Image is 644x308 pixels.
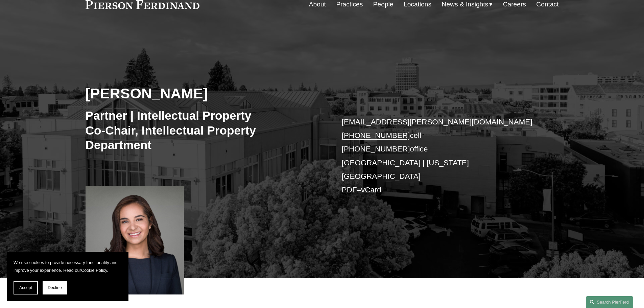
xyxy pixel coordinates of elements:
[361,186,381,194] a: vCard
[14,259,122,274] p: We use cookies to provide necessary functionality and improve your experience. Read our .
[342,115,539,197] p: cell office [GEOGRAPHIC_DATA] | [US_STATE][GEOGRAPHIC_DATA] –
[86,85,322,102] h2: [PERSON_NAME]
[586,296,633,308] a: Search this site
[86,108,322,152] h3: Partner | Intellectual Property Co-Chair, Intellectual Property Department
[48,285,62,290] span: Decline
[81,268,107,273] a: Cookie Policy
[342,186,357,194] a: PDF
[342,118,532,126] a: [EMAIL_ADDRESS][PERSON_NAME][DOMAIN_NAME]
[43,281,67,294] button: Decline
[7,252,128,301] section: Cookie banner
[342,131,410,140] a: [PHONE_NUMBER]
[14,281,38,294] button: Accept
[342,145,410,153] a: [PHONE_NUMBER]
[19,285,32,290] span: Accept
